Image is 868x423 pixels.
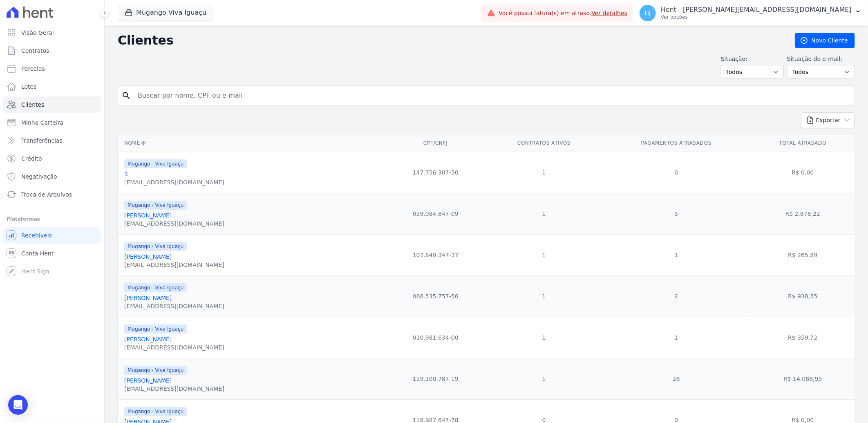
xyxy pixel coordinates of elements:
a: Lotes [3,78,101,95]
span: Parcelas [21,65,45,73]
span: Minha Carteira [21,119,63,127]
label: Situação do e-mail: [787,55,855,63]
span: Mugango - Viva Iguaçu [124,325,187,333]
td: 010.981.634-00 [385,317,486,358]
i: search [121,91,131,101]
th: Pagamentos Atrasados [602,135,751,152]
td: R$ 0,00 [751,152,855,193]
td: 1 [486,275,602,317]
td: 107.840.347-37 [385,234,486,275]
a: [PERSON_NAME] [124,377,172,384]
a: Troca de Arquivos [3,186,101,203]
span: Mugango - Viva Iguaçu [124,407,187,416]
td: 1 [602,234,751,275]
h2: Clientes [118,33,782,48]
th: Contratos Ativos [486,135,602,152]
span: Transferências [21,137,63,145]
td: 1 [602,317,751,358]
input: Buscar por nome, CPF ou e-mail [133,87,851,104]
td: 1 [486,317,602,358]
span: Mugango - Viva Iguaçu [124,366,187,375]
span: Troca de Arquivos [21,190,72,199]
th: Total Atrasado [751,135,855,152]
p: Hent - [PERSON_NAME][EMAIL_ADDRESS][DOMAIN_NAME] [661,6,852,14]
span: Recebíveis [21,231,52,239]
a: Clientes [3,96,101,113]
div: [EMAIL_ADDRESS][DOMAIN_NAME] [124,261,224,269]
td: R$ 938,55 [751,275,855,317]
span: Conta Hent [21,249,54,257]
div: [EMAIL_ADDRESS][DOMAIN_NAME] [124,219,224,228]
a: Visão Geral [3,25,101,41]
td: 0 [602,152,751,193]
td: 1 [486,193,602,234]
td: 1 [486,234,602,275]
span: Mugango - Viva Iguaçu [124,283,187,292]
span: Contratos [21,47,49,55]
a: Parcelas [3,60,101,77]
th: CPF/CNPJ [385,135,486,152]
td: 2 [602,275,751,317]
a: [PERSON_NAME] [124,295,172,301]
span: Mugango - Viva Iguaçu [124,201,187,210]
a: Novo Cliente [795,33,855,48]
div: Plataformas [7,214,98,224]
button: Mugango Viva Iguaçu [118,5,213,20]
a: 3 [124,171,128,177]
a: Transferências [3,132,101,149]
a: Conta Hent [3,245,101,262]
a: [PERSON_NAME] [124,212,172,219]
button: Exportar [801,112,855,128]
div: [EMAIL_ADDRESS][DOMAIN_NAME] [124,343,224,351]
span: Crédito [21,154,42,163]
td: R$ 265,89 [751,234,855,275]
button: Hj Hent - [PERSON_NAME][EMAIL_ADDRESS][DOMAIN_NAME] Ver opções [633,2,868,25]
td: R$ 2.878,22 [751,193,855,234]
td: 5 [602,193,751,234]
a: Ver detalhes [592,10,628,16]
span: Lotes [21,83,37,91]
td: 147.756.307-50 [385,152,486,193]
span: Mugango - Viva Iguaçu [124,242,187,251]
span: Hj [645,10,651,16]
span: Você possui fatura(s) em atraso. [499,9,627,18]
a: Crédito [3,150,101,167]
td: 1 [486,358,602,399]
a: Contratos [3,43,101,59]
span: Mugango - Viva Iguaçu [124,159,187,168]
span: Visão Geral [21,29,54,37]
div: [EMAIL_ADDRESS][DOMAIN_NAME] [124,385,224,393]
a: [PERSON_NAME] [124,253,172,260]
div: [EMAIL_ADDRESS][DOMAIN_NAME] [124,178,224,186]
div: Open Intercom Messenger [8,395,28,415]
td: 28 [602,358,751,399]
span: Negativação [21,172,57,181]
td: 1 [486,152,602,193]
td: 066.535.757-56 [385,275,486,317]
label: Situação: [721,55,784,63]
td: R$ 359,72 [751,317,855,358]
a: Recebíveis [3,227,101,244]
a: [PERSON_NAME] [124,336,172,342]
th: Nome [118,135,385,152]
a: Minha Carteira [3,114,101,131]
a: Negativação [3,168,101,185]
span: Clientes [21,101,44,109]
p: Ver opções [661,14,852,20]
div: [EMAIL_ADDRESS][DOMAIN_NAME] [124,302,224,310]
td: 059.084.847-09 [385,193,486,234]
td: R$ 14.088,95 [751,358,855,399]
td: 119.100.787-19 [385,358,486,399]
